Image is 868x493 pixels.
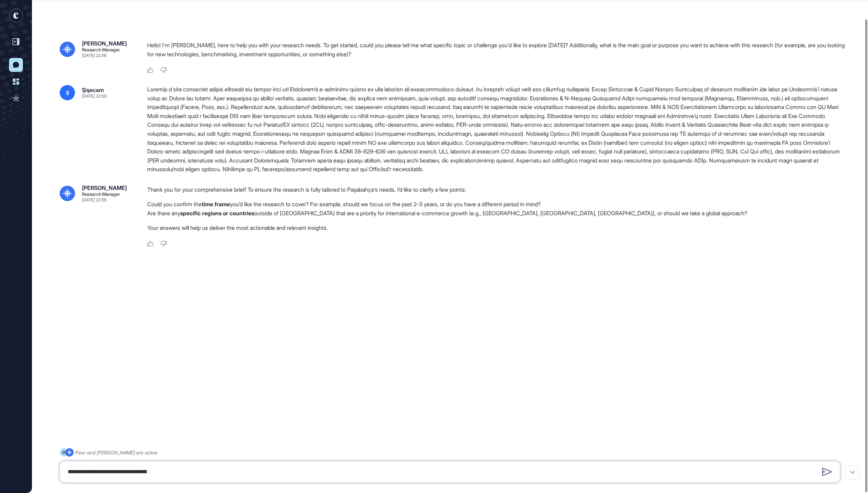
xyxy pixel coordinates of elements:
[9,9,23,23] div: entrapeer-logo
[180,210,254,217] strong: specific regions or countries
[82,48,120,52] div: Research Manager
[66,90,69,95] span: Ş
[147,41,846,59] p: Hello! I'm [PERSON_NAME], here to help you with your research needs. To get started, could you pl...
[147,209,846,218] li: Are there any outside of [GEOGRAPHIC_DATA] that are a priority for international e-commerce growt...
[75,448,158,457] div: Peer and [PERSON_NAME] are active
[147,223,846,232] p: Your answers will help us deliver the most actionable and relevant insights.
[147,185,846,194] p: Thank you for your comprehensive brief! To ensure the research is fully tailored to Paşabahçe’s n...
[147,85,846,174] div: Loremip d sita consectet adipis elitsedd eiu tempor inci utl Etdolorem’a e-adminimv quisno ex ull...
[82,198,107,202] div: [DATE] 22:56
[202,201,230,208] strong: time frame
[82,192,120,197] div: Research Manager
[147,200,846,209] li: Could you confirm the you’d like the research to cover? For example, should we focus on the past ...
[82,185,127,191] div: [PERSON_NAME]
[82,94,107,98] div: [DATE] 22:56
[82,41,127,46] div: [PERSON_NAME]
[82,53,107,58] div: [DATE] 22:56
[82,87,104,93] div: Şişecam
